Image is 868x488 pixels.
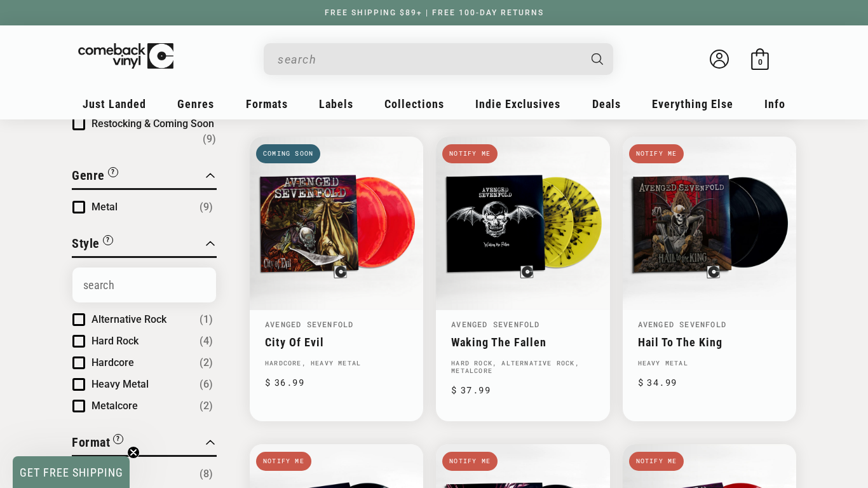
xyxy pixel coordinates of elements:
span: Number of products: (9) [200,200,213,215]
span: Format [72,435,110,450]
span: Indie Exclusives [475,97,560,111]
span: Hardcore [92,356,134,369]
span: Number of products: (2) [200,398,213,414]
span: Number of products: (4) [200,334,213,349]
span: Heavy Metal [92,378,149,390]
div: GET FREE SHIPPINGClose teaser [13,456,130,488]
span: Everything Else [652,97,733,111]
div: Search [264,43,613,75]
a: Avenged Sevenfold [265,319,353,329]
button: Filter by Genre [72,166,118,188]
span: 0 [758,57,763,67]
span: Number of products: (2) [200,355,213,370]
span: Just Landed [83,97,146,111]
span: Number of products: (9) [203,132,216,147]
span: Labels [319,97,353,111]
a: Avenged Sevenfold [451,319,539,329]
input: When autocomplete results are available use up and down arrows to review and enter to select [278,46,579,72]
button: Close teaser [127,446,140,459]
span: Restocking & Coming Soon [92,118,214,130]
a: FREE SHIPPING $89+ | FREE 100-DAY RETURNS [312,8,557,17]
button: Filter by Style [72,234,113,256]
span: Metal [92,201,118,213]
a: Hail To The King [638,335,781,349]
span: Hard Rock [92,335,139,347]
input: Search Options [72,268,216,302]
button: Filter by Format [72,433,123,455]
span: Number of products: (6) [200,377,213,392]
a: Waking The Fallen [451,335,594,349]
span: Info [764,97,785,111]
a: Avenged Sevenfold [638,319,726,329]
span: Deals [592,97,621,111]
span: Formats [246,97,288,111]
span: Number of products: (1) [200,312,213,327]
span: GET FREE SHIPPING [20,466,123,479]
span: Number of products: (8) [200,466,213,482]
span: Alternative Rock [92,313,166,325]
button: Search [581,43,615,75]
span: Genres [177,97,214,111]
span: Metalcore [92,400,138,412]
span: Collections [384,97,444,111]
span: Style [72,236,100,251]
a: City Of Evil [265,335,408,349]
span: Genre [72,168,105,183]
